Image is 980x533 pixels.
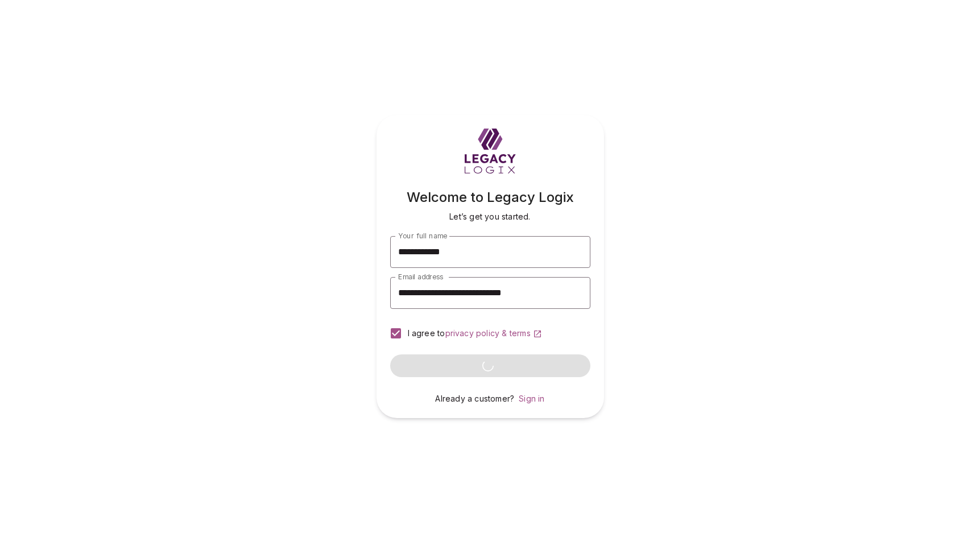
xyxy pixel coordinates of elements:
[398,272,443,281] span: Email address
[445,328,542,338] a: privacy policy & terms
[398,232,447,240] span: Your full name
[519,394,544,403] a: Sign in
[449,212,530,221] span: Let’s get you started.
[445,328,531,338] span: privacy policy & terms
[407,189,574,205] span: Welcome to Legacy Logix
[408,328,445,338] span: I agree to
[435,394,514,403] span: Already a customer?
